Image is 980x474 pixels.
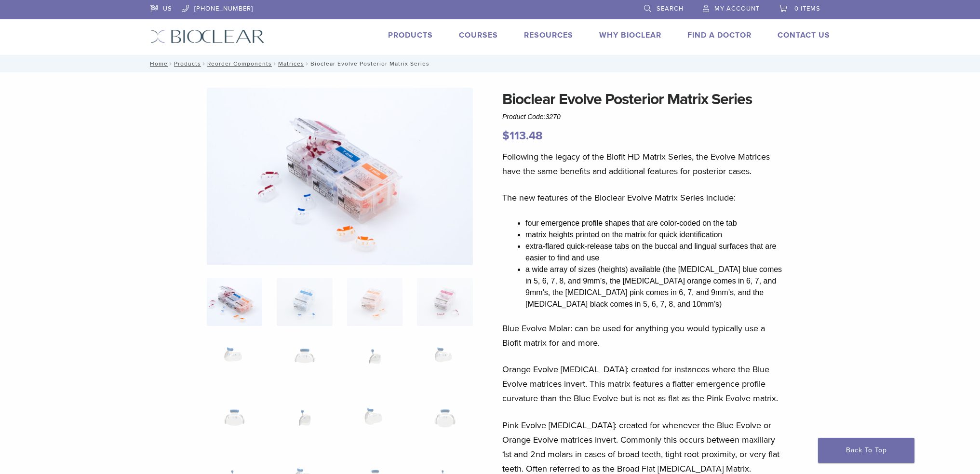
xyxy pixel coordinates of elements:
[714,5,760,13] span: My Account
[502,113,561,121] span: Product Code:
[599,30,661,40] a: Why Bioclear
[502,129,543,143] bdi: 113.48
[417,339,472,387] img: Bioclear Evolve Posterior Matrix Series - Image 8
[524,30,573,40] a: Resources
[417,278,472,326] img: Bioclear Evolve Posterior Matrix Series - Image 4
[207,88,473,265] img: Evolve-refills-2
[347,278,403,326] img: Bioclear Evolve Posterior Matrix Series - Image 3
[778,30,830,40] a: Contact Us
[150,29,265,43] img: Bioclear
[459,30,498,40] a: Courses
[502,362,786,406] p: Orange Evolve [MEDICAL_DATA]: created for instances where the Blue Evolve matrices invert. This m...
[277,399,332,447] img: Bioclear Evolve Posterior Matrix Series - Image 10
[502,129,510,143] span: $
[147,60,168,67] a: Home
[277,339,332,387] img: Bioclear Evolve Posterior Matrix Series - Image 6
[525,229,786,241] li: matrix heights printed on the matrix for quick identification
[657,5,684,13] span: Search
[502,149,786,178] p: Following the legacy of the Biofit HD Matrix Series, the Evolve Matrices have the same benefits a...
[143,55,837,72] nav: Bioclear Evolve Posterior Matrix Series
[525,241,786,264] li: extra-flared quick-release tabs on the buccal and lingual surfaces that are easier to find and use
[272,61,278,66] span: /
[207,60,272,67] a: Reorder Components
[347,339,403,387] img: Bioclear Evolve Posterior Matrix Series - Image 7
[525,217,786,229] li: four emergence profile shapes that are color-coded on the tab
[207,278,262,326] img: Evolve-refills-2-324x324.jpg
[794,5,820,13] span: 0 items
[818,438,914,463] a: Back To Top
[546,113,561,121] span: 3270
[168,61,174,66] span: /
[502,190,786,205] p: The new features of the Bioclear Evolve Matrix Series include:
[174,60,201,67] a: Products
[417,399,472,447] img: Bioclear Evolve Posterior Matrix Series - Image 12
[388,30,433,40] a: Products
[502,321,786,350] p: Blue Evolve Molar: can be used for anything you would typically use a Biofit matrix for and more.
[201,61,207,66] span: /
[304,61,310,66] span: /
[347,399,403,447] img: Bioclear Evolve Posterior Matrix Series - Image 11
[277,278,332,326] img: Bioclear Evolve Posterior Matrix Series - Image 2
[207,399,262,447] img: Bioclear Evolve Posterior Matrix Series - Image 9
[525,264,786,310] li: a wide array of sizes (heights) available (the [MEDICAL_DATA] blue comes in 5, 6, 7, 8, and 9mm’s...
[278,60,304,67] a: Matrices
[502,88,786,111] h1: Bioclear Evolve Posterior Matrix Series
[687,30,752,40] a: Find A Doctor
[207,339,262,387] img: Bioclear Evolve Posterior Matrix Series - Image 5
